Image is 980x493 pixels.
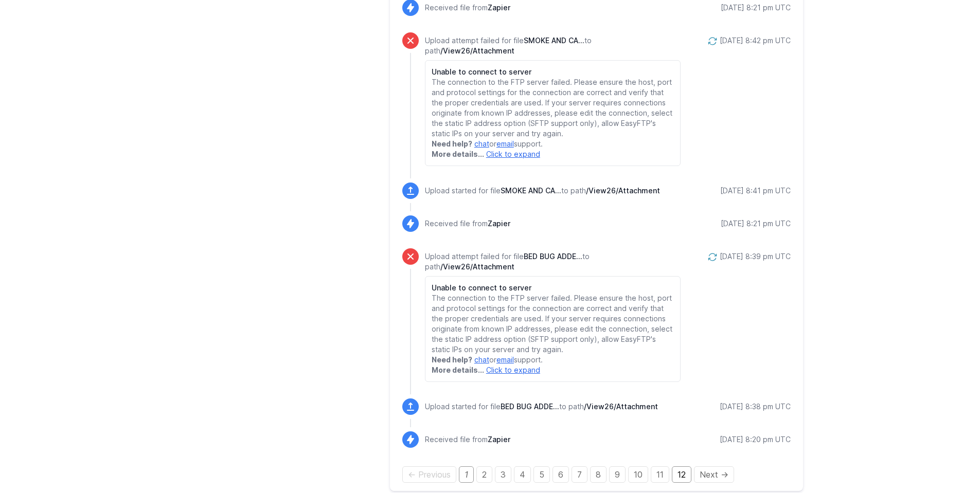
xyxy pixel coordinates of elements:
[476,466,492,483] a: Page 2
[425,186,660,196] p: Upload started for file to path
[720,186,791,196] div: [DATE] 8:41 pm UTC
[524,36,584,45] span: SMOKE AND CARBON MONOXIDE DETECTOR ADDENDUM - Lease 6-16-2023 to 6-15-2024_43344.pdf
[432,139,674,149] p: or support.
[425,218,510,229] p: Received file from
[495,466,511,483] a: Page 3
[432,355,472,364] strong: Need help?
[721,3,791,13] div: [DATE] 8:21 pm UTC
[432,150,484,158] strong: More details...
[432,366,484,374] strong: More details...
[488,435,510,444] span: Zapier
[432,283,674,293] h6: Unable to connect to server
[672,466,691,483] a: Page 12
[425,3,510,13] p: Received file from
[432,355,674,365] p: or support.
[486,366,540,374] a: Click to expand
[496,355,514,364] a: email
[609,466,626,483] a: Page 9
[553,466,569,483] a: Page 6
[488,3,510,12] span: Zapier
[694,466,734,483] a: Next page
[402,466,456,483] span: Previous page
[459,466,474,483] em: Page 1
[584,402,658,411] span: /View26/Attachment
[474,139,489,148] a: chat
[720,401,791,412] div: [DATE] 8:38 pm UTC
[432,67,674,77] h6: Unable to connect to server
[501,402,559,411] span: BED BUG ADDENDUM - Lease 6-12-2025 to 6-11-2026_70893.pdf
[488,219,510,228] span: Zapier
[440,262,514,271] span: /View26/Attachment
[533,466,550,483] a: Page 5
[402,468,791,481] div: Pagination
[425,401,658,412] p: Upload started for file to path
[720,251,791,262] div: [DATE] 8:39 pm UTC
[586,186,660,195] span: /View26/Attachment
[425,35,681,56] p: Upload attempt failed for file to path
[721,218,791,229] div: [DATE] 8:21 pm UTC
[432,77,674,139] p: The connection to the FTP server failed. Please ensure the host, port and protocol settings for t...
[432,293,674,355] p: The connection to the FTP server failed. Please ensure the host, port and protocol settings for t...
[590,466,607,483] a: Page 8
[501,186,561,195] span: SMOKE AND CARBON MONOXIDE DETECTOR ADDENDUM - Lease 6-16-2023 to 6-15-2024_43344.pdf
[572,466,587,483] a: Page 7
[496,139,514,148] a: email
[474,355,489,364] a: chat
[720,434,791,445] div: [DATE] 8:20 pm UTC
[440,46,514,55] span: /View26/Attachment
[628,466,648,483] a: Page 10
[514,466,531,483] a: Page 4
[929,442,968,481] iframe: Drift Widget Chat Controller
[651,466,669,483] a: Page 11
[425,434,510,445] p: Received file from
[425,251,681,272] p: Upload attempt failed for file to path
[720,35,791,46] div: [DATE] 8:42 pm UTC
[486,150,540,158] a: Click to expand
[524,252,582,261] span: BED BUG ADDENDUM - Lease 6-12-2025 to 6-11-2026_70893.pdf
[432,139,472,148] strong: Need help?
